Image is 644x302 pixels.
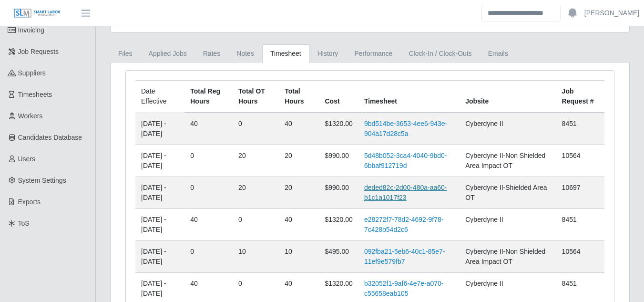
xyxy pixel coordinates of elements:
[465,248,545,265] span: Cyberdyne II-Non Shielded Area Impact OT
[364,120,447,137] a: 9bd514be-3653-4ee6-943e-904a17d28c5a
[279,81,319,113] th: Total Hours
[262,44,309,63] a: Timesheet
[184,113,233,145] td: 40
[562,152,581,159] span: 10564
[18,91,52,98] span: Timesheets
[358,81,460,113] th: Timesheet
[233,209,279,241] td: 0
[562,120,577,127] span: 8451
[460,81,556,113] th: Jobsite
[364,216,444,233] a: e28272f7-78d2-4692-9f78-7c428b54d2c6
[18,112,43,120] span: Workers
[465,120,503,127] span: Cyberdyne II
[18,198,41,206] span: Exports
[319,81,358,113] th: Cost
[562,280,577,287] span: 8451
[279,177,319,209] td: 20
[184,241,233,273] td: 0
[228,44,262,63] a: Notes
[480,44,516,63] a: Emails
[18,69,46,77] span: Suppliers
[364,152,447,169] a: 5d48b052-3ca4-4040-9bd0-6bbaf912719d
[233,177,279,209] td: 20
[364,184,447,201] a: deded82c-2d00-480a-aa60-b1c1a1017f23
[18,26,44,34] span: Invoicing
[184,209,233,241] td: 40
[233,145,279,177] td: 20
[465,280,503,287] span: Cyberdyne II
[309,44,347,63] a: History
[279,113,319,145] td: 40
[13,8,61,19] img: SLM Logo
[364,248,445,265] a: 092fba21-5eb6-40c1-85e7-11ef9e579fb7
[233,241,279,273] td: 10
[135,81,184,113] td: Date Effective
[18,219,30,227] span: ToS
[319,145,358,177] td: $990.00
[319,241,358,273] td: $495.00
[18,48,59,55] span: Job Requests
[135,145,184,177] td: [DATE] - [DATE]
[319,177,358,209] td: $990.00
[279,209,319,241] td: 40
[18,177,66,184] span: System Settings
[233,81,279,113] th: Total OT Hours
[195,44,229,63] a: Rates
[319,209,358,241] td: $1320.00
[233,113,279,145] td: 0
[556,81,604,113] th: Job Request #
[400,44,480,63] a: Clock-In / Clock-Outs
[184,81,233,113] th: Total Reg Hours
[18,155,36,163] span: Users
[184,145,233,177] td: 0
[562,184,581,191] span: 10697
[141,44,195,63] a: Applied Jobs
[279,241,319,273] td: 10
[18,134,82,141] span: Candidates Database
[110,44,141,63] a: Files
[135,113,184,145] td: [DATE] - [DATE]
[364,280,444,297] a: b32052f1-9af6-4e7e-a070-c55658eab105
[346,44,400,63] a: Performance
[584,8,639,18] a: [PERSON_NAME]
[135,177,184,209] td: [DATE] - [DATE]
[481,5,561,21] input: Search
[184,177,233,209] td: 0
[465,184,547,201] span: Cyberdyne II-Shielded Area OT
[135,209,184,241] td: [DATE] - [DATE]
[465,152,545,169] span: Cyberdyne II-Non Shielded Area Impact OT
[562,248,581,255] span: 10564
[465,216,503,223] span: Cyberdyne II
[319,113,358,145] td: $1320.00
[279,145,319,177] td: 20
[135,241,184,273] td: [DATE] - [DATE]
[562,216,577,223] span: 8451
